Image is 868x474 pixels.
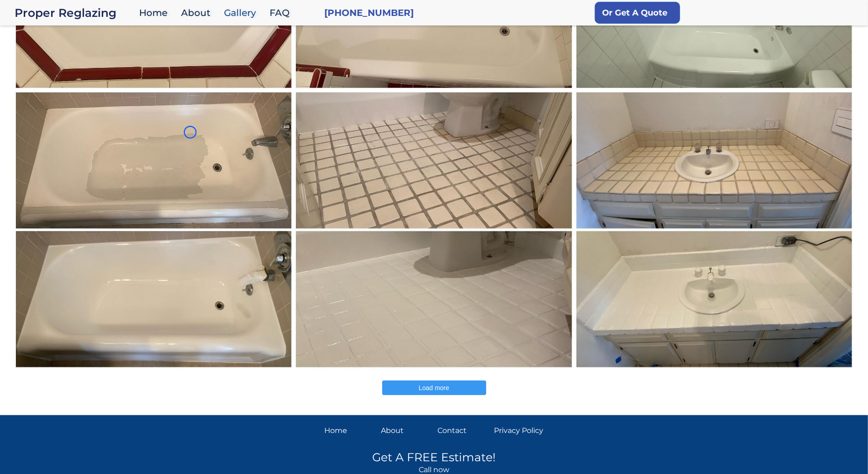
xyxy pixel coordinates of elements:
[15,6,135,19] div: Proper Reglazing
[15,6,135,19] a: home
[135,3,177,23] a: Home
[595,2,680,24] a: Or Get A Quote
[294,90,574,369] a: ...
[293,90,574,370] img: ...
[219,3,265,23] a: Gallery
[13,90,294,370] img: ...
[14,90,294,369] a: ...
[419,384,449,392] span: Load more
[324,6,414,19] a: [PHONE_NUMBER]
[574,90,854,369] a: ...
[325,424,374,437] a: Home
[177,3,219,23] a: About
[265,3,299,23] a: FAQ
[382,381,486,395] button: Load more posts
[574,90,855,370] img: ...
[438,424,487,437] a: Contact
[381,424,431,437] a: About
[494,424,544,437] a: Privacy Policy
